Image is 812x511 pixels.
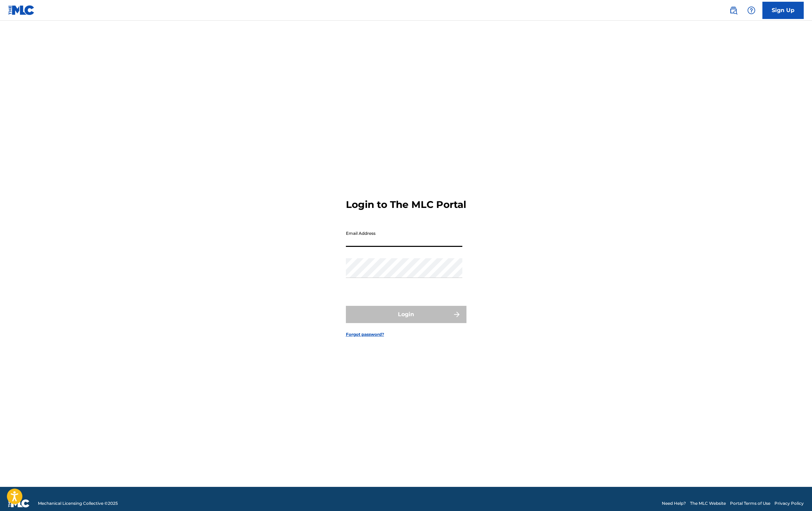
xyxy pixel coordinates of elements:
img: logo [8,499,30,508]
a: Need Help? [662,500,686,507]
img: search [729,6,738,14]
h3: Login to The MLC Portal [346,199,466,211]
a: Privacy Policy [774,500,804,507]
a: Sign Up [762,2,804,19]
span: Mechanical Licensing Collective © 2025 [38,500,118,507]
img: help [747,6,756,14]
a: Public Search [727,3,740,17]
a: The MLC Website [690,500,726,507]
a: Portal Terms of Use [730,500,770,507]
div: Help [744,3,758,17]
a: Forgot password? [346,331,384,338]
iframe: Chat Widget [778,478,812,511]
img: MLC Logo [8,5,35,15]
